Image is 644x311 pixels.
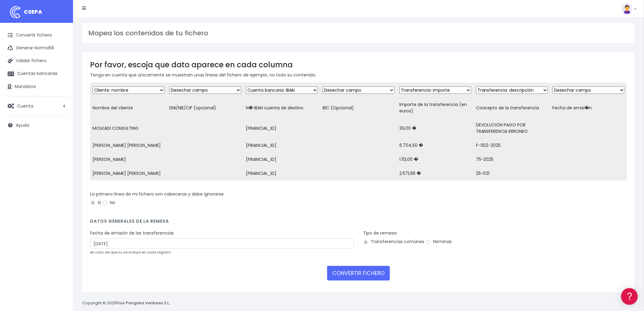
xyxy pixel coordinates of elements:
td: F-002-2025 [474,139,550,153]
td: Concepto de la transferencia [474,98,550,118]
small: en caso de que no se incluya en cada registro [90,250,171,255]
a: Cuenta [3,100,70,112]
td: [FINANCIAL_ID] [243,139,320,153]
td: 25-021 [474,167,550,181]
p: Tenga en cuenta que únicamente se muestran unas líneas del fichero de ejemplo, no todo su contenido. [90,72,627,78]
td: 39,00 � [397,118,474,139]
td: [FINANCIAL_ID] [243,153,320,167]
a: Four Penguins Ventures S.L. [117,300,170,306]
td: 1.113,00 � [397,153,474,167]
div: Facturación [6,121,116,127]
a: POWERED BY ENCHANT [84,175,117,181]
a: Problemas habituales [6,87,116,96]
label: Tipo de remesa [363,230,397,236]
span: Ayuda [16,122,29,128]
a: Ayuda [3,119,70,132]
label: Si [90,200,101,206]
td: BIC (Opcional) [320,98,397,118]
td: Importe de la transferencia (en euros) [397,98,474,118]
div: Programadores [6,146,116,152]
td: DEVOLUCION PAGO POR TRANSFERENCIA ERRONEO [474,118,550,139]
img: profile [622,3,633,14]
a: Generar Norma58 [3,42,70,55]
td: 2.571,96 � [397,167,474,181]
img: logo [8,5,23,20]
h4: Datos generales de la remesa [90,219,627,227]
td: N� IBAN cuenta de destino [243,98,320,118]
td: 75-2025 [474,153,550,167]
td: DNI/NIE/CIF (opcional) [167,98,243,118]
label: Nóminas [425,239,452,245]
label: No [102,200,115,206]
span: CSEPA [24,8,42,16]
a: Cuentas bancarias [3,67,70,80]
a: Perfiles de empresas [6,105,116,115]
a: Validar fichero [3,55,70,67]
label: Fecha de emisión de las transferencias [90,230,174,236]
td: Fecha de emisi�n [550,98,627,118]
a: Mandatos [3,80,70,93]
label: Transferencias comúnes [363,239,424,245]
a: Formatos [6,77,116,87]
div: Convertir ficheros [6,67,116,73]
td: [PERSON_NAME] [PERSON_NAME] [90,139,167,153]
p: Copyright © 2025 . [82,300,171,306]
a: API [6,156,116,165]
h3: Mapea los contenidos de tu fichero [88,29,629,37]
td: [FINANCIAL_ID] [243,167,320,181]
td: Nombre del cliente [90,98,167,118]
td: [FINANCIAL_ID] [243,118,320,139]
label: La primera línea de mi fichero son cabeceras y debe ignorarse [90,191,224,197]
td: [PERSON_NAME] [PERSON_NAME] [90,167,167,181]
td: MOLKADI CONSULTING [90,118,167,139]
a: General [6,131,116,140]
a: Información general [6,52,116,61]
a: Videotutoriales [6,96,116,105]
td: 6.704,50 � [397,139,474,153]
h3: Por favor, escoja que dato aparece en cada columna [90,60,627,69]
button: Contáctanos [6,163,116,174]
a: Convertir fichero [3,29,70,42]
div: Información general [6,42,116,48]
span: Cuenta [17,103,33,109]
button: CONVERTIR FICHERO [327,266,390,281]
td: [PERSON_NAME] [90,153,167,167]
